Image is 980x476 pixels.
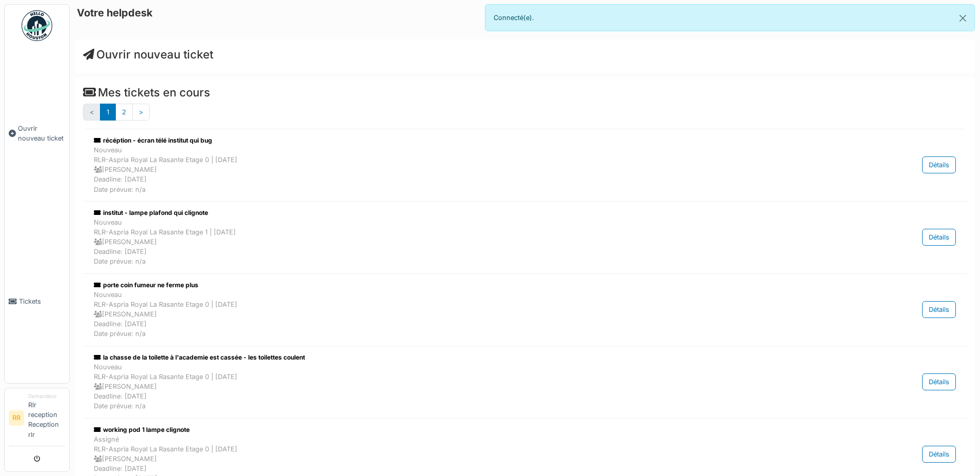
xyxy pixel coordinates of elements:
nav: Pages [83,104,967,129]
div: Détails [922,229,956,246]
a: récéption - écran télé institut qui bug NouveauRLR-Aspria Royal La Rasante Etage 0 | [DATE] [PERS... [91,133,958,197]
li: Rlr reception Reception rlr [28,392,65,444]
div: Nouveau RLR-Aspria Royal La Rasante Etage 0 | [DATE] [PERSON_NAME] Deadline: [DATE] Date prévue: n/a [94,145,830,194]
div: Demandeur [28,392,65,400]
div: working pod 1 lampe clignote [94,425,830,434]
div: Détails [922,156,956,173]
img: Badge_color-CXgf-gQk.svg [22,10,52,41]
a: Ouvrir nouveau ticket [83,48,213,61]
li: RR [9,410,24,426]
div: récéption - écran télé institut qui bug [94,136,830,145]
a: 1 [100,104,116,121]
a: Suivant [132,104,150,121]
div: Connecté(e). [485,4,975,31]
div: Nouveau RLR-Aspria Royal La Rasante Etage 0 | [DATE] [PERSON_NAME] Deadline: [DATE] Date prévue: n/a [94,362,830,411]
a: institut - lampe plafond qui clignote NouveauRLR-Aspria Royal La Rasante Etage 1 | [DATE] [PERSON... [91,206,958,269]
h6: Votre helpdesk [77,7,153,19]
div: Nouveau RLR-Aspria Royal La Rasante Etage 0 | [DATE] [PERSON_NAME] Deadline: [DATE] Date prévue: n/a [94,290,830,339]
a: Tickets [5,220,69,383]
div: Nouveau RLR-Aspria Royal La Rasante Etage 1 | [DATE] [PERSON_NAME] Deadline: [DATE] Date prévue: n/a [94,217,830,267]
span: Ouvrir nouveau ticket [18,124,65,143]
a: Ouvrir nouveau ticket [5,47,69,220]
a: RR DemandeurRlr reception Reception rlr [9,392,65,446]
div: Détails [922,446,956,463]
div: la chasse de la toilette à l'academie est cassée - les toilettes coulent [94,353,830,362]
a: porte coin fumeur ne ferme plus NouveauRLR-Aspria Royal La Rasante Etage 0 | [DATE] [PERSON_NAME]... [91,278,958,342]
h4: Mes tickets en cours [83,86,967,99]
div: Détails [922,301,956,318]
a: 2 [115,104,133,121]
div: institut - lampe plafond qui clignote [94,208,830,217]
div: Détails [922,373,956,390]
div: porte coin fumeur ne ferme plus [94,281,830,290]
span: Tickets [19,296,65,306]
button: Close [951,5,974,32]
a: la chasse de la toilette à l'academie est cassée - les toilettes coulent NouveauRLR-Aspria Royal ... [91,350,958,414]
